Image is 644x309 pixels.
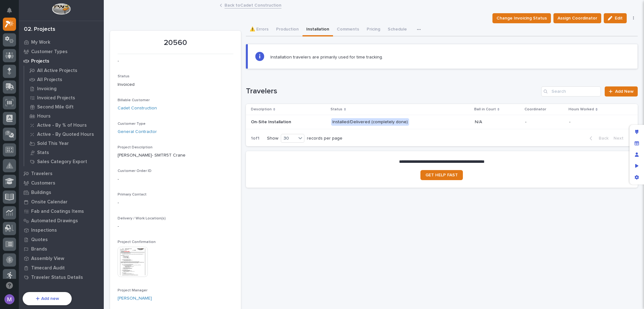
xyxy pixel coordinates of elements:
[24,112,104,120] a: Hours
[420,170,463,180] a: GET HELP FAST
[363,23,384,36] button: Pricing
[37,68,77,74] p: All Active Projects
[251,118,292,125] p: On-Site Installation
[631,138,642,149] div: Manage fields and data
[613,135,627,141] span: Next
[21,76,80,81] div: We're available if you need us!
[118,105,157,112] a: Cadet Construction
[21,70,103,76] div: Start new chat
[541,86,601,97] div: Search
[19,244,104,254] a: Brands
[31,237,48,243] p: Quotes
[6,6,19,19] img: Stacker
[585,135,611,141] button: Back
[497,14,547,22] span: Change Invoicing Status
[63,166,76,170] span: Pylon
[525,106,546,113] p: Coordinator
[31,40,50,45] p: My Work
[425,173,458,177] span: GET HELP FAST
[19,235,104,244] a: Quotes
[270,54,383,60] p: Installation travelers are primarily used for time tracking.
[6,35,114,45] p: How can we help?
[97,90,114,98] button: See all
[267,136,278,141] p: Show
[19,188,104,197] a: Buildings
[615,15,623,21] span: Edit
[118,81,233,88] p: Invoiced
[6,25,114,35] p: Welcome 👋
[19,197,104,207] a: Onsite Calendar
[56,124,69,129] span: [DATE]
[246,23,272,36] button: ⚠️ Errors
[31,58,49,64] p: Projects
[31,256,64,262] p: Assembly View
[52,107,54,112] span: •
[31,171,53,177] p: Travelers
[604,13,627,23] button: Edit
[118,129,157,135] a: General Contractor
[525,119,564,125] p: -
[475,119,520,125] p: N/A
[118,217,166,220] span: Delivery / Work Location(s)
[631,172,642,183] div: App settings
[492,13,551,23] button: Change Invoicing Status
[118,223,233,230] p: -
[19,273,104,282] a: Traveler Status Details
[118,176,233,183] p: -
[281,135,296,142] div: 30
[307,136,342,141] p: records per page
[37,86,57,92] p: Invoicing
[31,49,68,55] p: Customer Types
[37,77,62,83] p: All Projects
[31,199,68,205] p: Onsite Calendar
[553,13,601,23] button: Assign Coordinator
[569,118,572,125] p: -
[37,141,69,146] p: Sold This Year
[615,89,634,94] span: Add New
[246,115,638,129] tr: On-Site InstallationOn-Site Installation Installed/Delivered (completely done)N/A---
[19,207,104,216] a: Fab and Coatings Items
[118,295,152,302] a: [PERSON_NAME]
[611,135,638,141] button: Next
[303,23,333,36] button: Installation
[333,23,363,36] button: Comments
[3,4,16,17] button: Notifications
[605,86,638,97] a: Add New
[24,102,104,111] a: Second Mile Gift
[56,107,69,112] span: [DATE]
[24,139,104,148] a: Sold This Year
[31,218,78,224] p: Automated Drawings
[24,75,104,84] a: All Projects
[24,130,104,139] a: Active - By Quoted Hours
[52,124,54,129] span: •
[19,216,104,225] a: Automated Drawings
[6,151,11,156] div: 📖
[3,279,16,292] button: Open support chat
[37,123,87,128] p: Active - By % of Hours
[384,23,411,36] button: Schedule
[31,246,47,252] p: Brands
[246,131,264,146] p: 1 of 1
[331,118,409,126] div: Installed/Delivered (completely done)
[19,263,104,273] a: Timecard Audit
[118,98,150,102] span: Billable Customer
[13,108,18,113] img: 1736555164131-43832dd5-751b-4058-ba23-39d91318e5a0
[118,146,153,149] span: Project Description
[8,8,16,18] div: Notifications
[24,157,104,166] a: Sales Category Export
[272,23,303,36] button: Production
[118,74,130,78] span: Status
[13,150,34,157] span: Help Docs
[24,121,104,130] a: Active - By % of Hours
[3,293,16,306] button: users-avatar
[37,159,87,165] p: Sales Category Export
[6,118,16,128] img: Matthew Hall
[631,160,642,172] div: Preview as
[118,193,147,196] span: Primary Contact
[118,289,147,292] span: Project Manager
[118,240,156,244] span: Project Confirmation
[631,149,642,160] div: Manage users
[118,38,233,47] p: 20560
[569,106,594,113] p: Hours Worked
[19,254,104,263] a: Assembly View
